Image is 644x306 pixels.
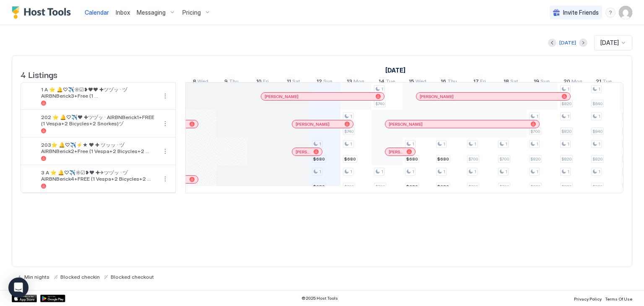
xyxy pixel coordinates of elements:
a: Host Tools Logo [12,6,75,19]
span: Messaging [137,9,166,16]
a: App Store [12,295,37,302]
span: Sat [510,78,518,87]
span: 18 [504,78,509,87]
div: menu [160,91,170,101]
div: menu [160,119,170,129]
span: Wed [197,78,208,87]
span: 3 A ⭐️ 🔔♡✈️☼☑❥❤ ✚✈ツヅッ · ヅAIRBNBerick4+FREE (1 Vespa+2 Bicycles+2 Snorkes)ヅ [41,169,157,182]
div: [DATE] [559,39,576,47]
span: [PERSON_NAME] [296,122,330,127]
span: $820 [530,156,540,162]
span: $700 [499,156,509,162]
a: October 15, 2025 [407,76,428,88]
button: More options [160,174,170,184]
span: $740 [344,129,353,134]
span: 1 [567,114,569,119]
button: More options [160,146,170,156]
span: Blocked checkin [60,274,100,280]
span: Terms Of Use [605,296,632,301]
span: 1 A ⭐️ 🔔♡✈️☼☑❥❤❤ ✚ツヅッ · ヅAIRBNBerick3+Free (1 Vespa+2Bicycles+2Snorkes)ヅ [41,86,157,99]
div: listing image [26,117,39,130]
span: 14 [379,78,384,87]
button: More options [160,91,170,101]
span: 1 [412,141,414,147]
span: 1 [319,169,321,174]
span: [PERSON_NAME] [265,94,299,99]
div: listing image [26,145,39,158]
div: menu [160,146,170,156]
div: listing image [26,172,39,186]
a: Terms Of Use [605,294,632,303]
span: $820 [561,156,571,162]
span: 1 [350,169,352,174]
span: 1 [381,169,383,174]
span: Sun [323,78,332,87]
a: October 1, 2025 [383,64,408,76]
span: Tue [602,78,612,87]
span: $820 [561,129,571,134]
a: October 18, 2025 [501,76,520,88]
span: Wed [415,78,426,87]
span: 1 [505,141,507,147]
span: © 2025 Host Tools [301,296,338,301]
span: Blocked checkout [111,274,154,280]
span: $700 [375,184,385,189]
span: [PERSON_NAME] [296,149,310,155]
span: Fri [263,78,269,87]
span: 1 [598,141,600,147]
span: 1 [598,86,600,92]
button: Next month [579,39,587,47]
a: Inbox [116,8,130,17]
span: Thu [229,78,239,87]
span: $700 [468,184,478,189]
a: Google Play Store [40,295,65,302]
span: 1 [443,169,445,174]
span: 1 [567,141,569,147]
span: 1 [505,169,507,174]
div: menu [605,8,615,18]
span: [DATE] [600,39,619,47]
span: 203⭐️ 🔔♡✈️⚡★ ❤ ✚ ツッッ · ヅAIRBNBerick2+Free (1 Vespa+2 Bicycles+2 Snorkes)ヅ [41,142,157,154]
span: Calendar [85,9,109,16]
span: 1 [381,86,383,92]
span: $820 [592,156,602,162]
div: listing image [26,89,39,103]
div: Open Intercom Messenger [8,277,29,298]
span: Privacy Policy [574,296,602,301]
span: 1 [567,86,569,92]
span: 11 [287,78,291,87]
span: $680 [437,156,449,162]
span: 1 [598,169,600,174]
span: $700 [530,129,540,134]
a: October 12, 2025 [314,76,335,88]
span: $680 [437,184,449,189]
span: Pricing [182,9,201,16]
div: User profile [619,6,632,19]
span: 1 [412,169,414,174]
span: 1 [536,141,538,147]
span: Inbox [116,9,130,16]
button: Previous month [548,39,556,47]
span: Mon [571,78,582,87]
span: $700 [344,184,354,189]
a: Calendar [85,8,109,17]
span: 1 [474,169,476,174]
span: Tue [386,78,395,87]
span: $820 [561,101,571,106]
span: $680 [313,184,325,189]
a: October 21, 2025 [594,76,614,88]
a: October 16, 2025 [439,76,459,88]
a: October 8, 2025 [191,76,210,88]
span: $700 [468,156,478,162]
span: 4 Listings [21,68,57,80]
a: October 20, 2025 [561,76,584,88]
span: 1 [443,141,445,147]
a: October 9, 2025 [222,76,241,88]
span: Fri [480,78,486,87]
span: Sat [292,78,300,87]
span: 19 [534,78,539,87]
span: $680 [344,156,356,162]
